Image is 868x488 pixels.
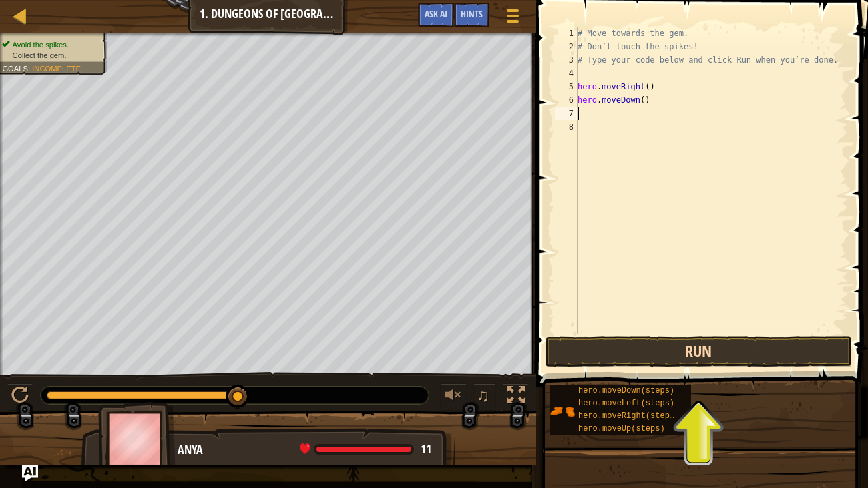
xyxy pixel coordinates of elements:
[550,399,575,424] img: portrait.png
[546,336,852,367] button: Run
[22,465,38,481] button: Ask AI
[98,402,176,476] img: thang_avatar_frame.png
[555,53,578,67] div: 3
[555,120,578,134] div: 8
[578,399,674,408] span: hero.moveLeft(steps)
[555,40,578,53] div: 2
[578,411,679,421] span: hero.moveRight(steps)
[300,443,431,455] div: health: 11 / 11
[178,441,441,459] div: Anya
[578,424,665,433] span: hero.moveUp(steps)
[555,27,578,40] div: 1
[7,383,33,411] button: Ctrl + P: Pause
[496,3,529,34] button: Show game menu
[13,51,67,59] span: Collect the gem.
[555,107,578,120] div: 7
[578,386,674,395] span: hero.moveDown(steps)
[425,7,447,20] span: Ask AI
[421,441,431,457] span: 11
[473,383,496,411] button: ♫
[418,3,454,27] button: Ask AI
[2,39,99,50] li: Avoid the spikes.
[440,383,467,411] button: Adjust volume
[555,80,578,93] div: 5
[555,93,578,107] div: 6
[2,64,28,73] span: Goals
[32,64,81,73] span: Incomplete
[461,7,483,20] span: Hints
[555,67,578,80] div: 4
[503,383,529,411] button: Toggle fullscreen
[476,385,489,405] span: ♫
[2,50,99,61] li: Collect the gem.
[28,64,32,73] span: :
[13,40,69,49] span: Avoid the spikes.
